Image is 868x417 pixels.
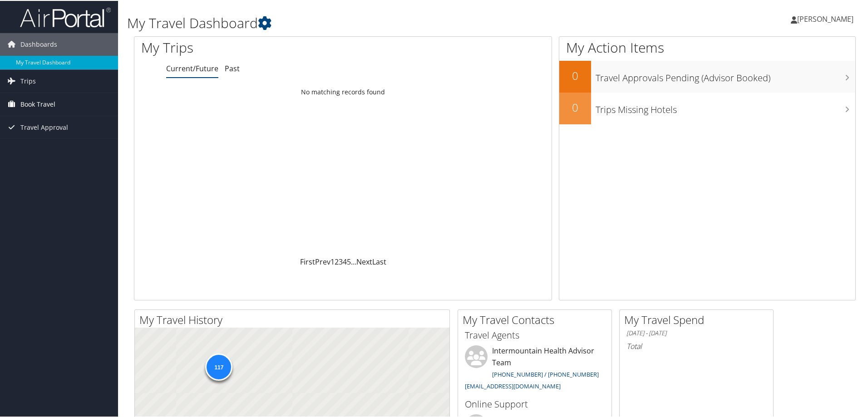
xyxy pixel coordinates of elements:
[559,99,591,114] h2: 0
[559,60,855,92] a: 0Travel Approvals Pending (Advisor Booked)
[596,66,855,83] h3: Travel Approvals Pending (Advisor Booked)
[166,63,218,73] a: Current/Future
[791,5,863,32] a: [PERSON_NAME]
[465,381,561,389] a: [EMAIL_ADDRESS][DOMAIN_NAME]
[127,13,617,32] h1: My Travel Dashboard
[356,256,372,266] a: Next
[559,37,855,56] h1: My Action Items
[372,256,386,266] a: Last
[20,32,57,55] span: Dashboards
[343,256,347,266] a: 4
[351,256,356,266] span: …
[626,340,766,350] h6: Total
[20,69,36,92] span: Trips
[596,98,855,115] h3: Trips Missing Hotels
[339,256,343,266] a: 3
[624,311,773,327] h2: My Travel Spend
[225,63,240,73] a: Past
[300,256,315,266] a: First
[134,83,552,99] td: No matching records found
[205,353,232,380] div: 117
[20,92,55,115] span: Book Travel
[460,344,609,393] li: Intermountain Health Advisor Team
[463,311,612,327] h2: My Travel Contacts
[347,256,351,266] a: 5
[330,256,335,266] a: 1
[139,311,449,327] h2: My Travel History
[315,256,330,266] a: Prev
[465,328,605,341] h3: Travel Agents
[20,6,111,27] img: airportal-logo.png
[492,369,599,378] a: [PHONE_NUMBER] / [PHONE_NUMBER]
[465,397,605,410] h3: Online Support
[20,115,68,138] span: Travel Approval
[559,67,591,83] h2: 0
[797,13,853,23] span: [PERSON_NAME]
[335,256,339,266] a: 2
[626,328,766,337] h6: [DATE] - [DATE]
[141,37,371,56] h1: My Trips
[559,92,855,123] a: 0Trips Missing Hotels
